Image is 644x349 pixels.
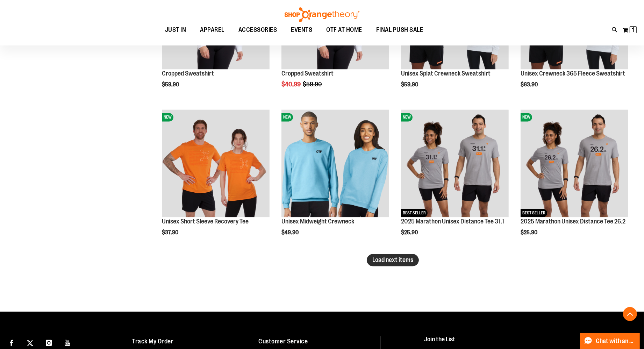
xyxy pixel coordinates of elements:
[43,336,55,348] a: Visit our Instagram page
[521,113,532,121] span: NEW
[200,22,224,38] span: APPAREL
[521,209,547,217] span: BEST SELLER
[162,113,173,121] span: NEW
[62,336,74,348] a: Visit our Youtube page
[521,229,538,236] span: $25.90
[623,307,637,321] button: Back To Top
[165,22,186,38] span: JUST IN
[303,81,323,88] span: $59.90
[284,7,360,22] img: Shop Orangetheory
[281,70,334,77] a: Cropped Sweatshirt
[401,209,428,217] span: BEST SELLER
[281,218,354,225] a: Unisex Midweight Crewneck
[24,336,36,348] a: Visit our X page
[291,22,312,38] span: EVENTS
[401,70,491,77] a: Unisex Splat Crewneck Sweatshirt
[596,338,636,344] span: Chat with an Expert
[162,70,214,77] a: Cropped Sweatshirt
[632,26,635,33] span: 1
[132,338,173,345] a: Track My Order
[401,81,419,88] span: $59.90
[580,333,640,349] button: Chat with an Expert
[401,109,509,217] img: 2025 Marathon Unisex Distance Tee 31.1
[376,22,423,38] span: FINAL PUSH SALE
[278,106,393,254] div: product
[281,229,300,236] span: $49.90
[281,113,293,121] span: NEW
[369,22,430,38] a: FINAL PUSH SALE
[517,106,632,254] div: product
[281,81,302,88] span: $40.99
[521,109,628,217] img: 2025 Marathon Unisex Distance Tee 26.2
[162,81,180,88] span: $59.90
[401,113,413,121] span: NEW
[281,109,389,217] img: Unisex Midweight Crewneck
[521,81,539,88] span: $63.90
[5,336,17,348] a: Visit our Facebook page
[521,109,628,218] a: 2025 Marathon Unisex Distance Tee 26.2NEWBEST SELLER
[521,218,625,225] a: 2025 Marathon Unisex Distance Tee 26.2
[326,22,362,38] span: OTF AT HOME
[372,256,413,263] span: Load next items
[367,254,419,266] button: Load next items
[231,22,284,38] a: ACCESSORIES
[401,218,504,225] a: 2025 Marathon Unisex Distance Tee 31.1
[193,22,231,38] a: APPAREL
[158,106,273,254] div: product
[158,22,193,38] a: JUST IN
[259,338,308,345] a: Customer Service
[521,70,625,77] a: Unisex Crewneck 365 Fleece Sweatshirt
[424,336,628,349] h4: Join the List
[238,22,277,38] span: ACCESSORIES
[284,22,319,38] a: EVENTS
[162,109,270,217] img: Unisex Short Sleeve Recovery Tee
[398,106,512,254] div: product
[319,22,369,38] a: OTF AT HOME
[162,109,270,218] a: Unisex Short Sleeve Recovery TeeNEW
[162,229,179,236] span: $37.90
[401,229,419,236] span: $25.90
[401,109,509,218] a: 2025 Marathon Unisex Distance Tee 31.1NEWBEST SELLER
[162,218,249,225] a: Unisex Short Sleeve Recovery Tee
[281,109,389,218] a: Unisex Midweight CrewneckNEW
[27,340,33,346] img: Twitter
